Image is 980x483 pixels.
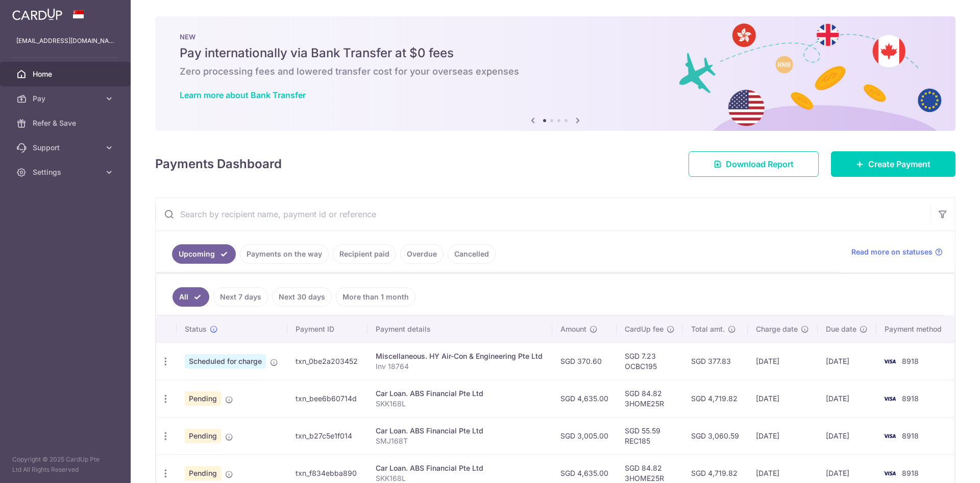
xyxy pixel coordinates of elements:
span: 8918 [902,469,919,477]
span: Pay [33,94,100,104]
a: Download Report [689,151,819,177]
a: Next 7 days [213,287,268,307]
td: SGD 55.59 REC185 [617,417,683,454]
a: Recipient paid [333,244,396,264]
a: Create Payment [831,151,955,177]
img: Bank Card [879,393,900,405]
a: All [173,287,209,307]
a: Next 30 days [272,287,332,307]
td: SGD 3,060.59 [683,417,748,454]
img: Bank transfer banner [155,16,955,131]
p: NEW [180,33,931,41]
td: SGD 84.82 3HOME25R [617,380,683,417]
a: Payments on the way [240,244,329,264]
span: Status [185,324,207,334]
span: Total amt. [691,324,725,334]
span: Download Report [726,158,794,170]
td: txn_0be2a203452 [287,342,367,380]
span: Pending [185,392,221,406]
span: 8918 [902,357,919,365]
span: Amount [560,324,586,334]
div: Car Loan. ABS Financial Pte Ltd [376,388,544,399]
span: Pending [185,429,221,443]
h5: Pay internationally via Bank Transfer at $0 fees [180,45,931,61]
span: Create Payment [868,158,930,170]
a: Upcoming [172,244,236,264]
img: Bank Card [879,430,900,442]
p: SKK168L [376,399,544,409]
img: Bank Card [879,355,900,367]
td: [DATE] [748,417,818,454]
a: Cancelled [448,244,496,264]
a: Overdue [400,244,444,264]
span: Home [33,69,100,79]
span: 8918 [902,394,919,403]
span: Refer & Save [33,118,100,128]
span: Read more on statuses [851,247,933,257]
span: Due date [826,324,856,334]
h6: Zero processing fees and lowered transfer cost for your overseas expenses [180,65,931,78]
td: [DATE] [818,342,876,380]
td: [DATE] [818,417,876,454]
td: SGD 4,635.00 [552,380,617,417]
div: Car Loan. ABS Financial Pte Ltd [376,426,544,436]
a: More than 1 month [336,287,415,307]
h4: Payments Dashboard [155,155,282,173]
input: Search by recipient name, payment id or reference [156,198,930,231]
td: SGD 3,005.00 [552,417,617,454]
div: Car Loan. ABS Financial Pte Ltd [376,463,544,473]
span: 8918 [902,431,919,440]
span: Scheduled for charge [185,354,266,369]
span: Settings [33,167,100,177]
a: Read more on statuses [851,247,943,257]
p: SMJ168T [376,436,544,446]
td: [DATE] [748,342,818,380]
td: [DATE] [818,380,876,417]
td: [DATE] [748,380,818,417]
p: Inv 18764 [376,361,544,372]
td: txn_b27c5e1f014 [287,417,367,454]
span: Charge date [756,324,798,334]
p: [EMAIL_ADDRESS][DOMAIN_NAME] [16,36,114,46]
th: Payment method [876,316,954,342]
td: SGD 370.60 [552,342,617,380]
td: SGD 377.83 [683,342,748,380]
td: SGD 7.23 OCBC195 [617,342,683,380]
span: Support [33,143,100,153]
th: Payment details [367,316,552,342]
a: Learn more about Bank Transfer [180,90,306,100]
th: Payment ID [287,316,367,342]
img: Bank Card [879,467,900,479]
img: CardUp [12,8,62,20]
span: Pending [185,466,221,480]
span: CardUp fee [625,324,664,334]
div: Miscellaneous. HY Air-Con & Engineering Pte Ltd [376,351,544,361]
td: SGD 4,719.82 [683,380,748,417]
td: txn_bee6b60714d [287,380,367,417]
